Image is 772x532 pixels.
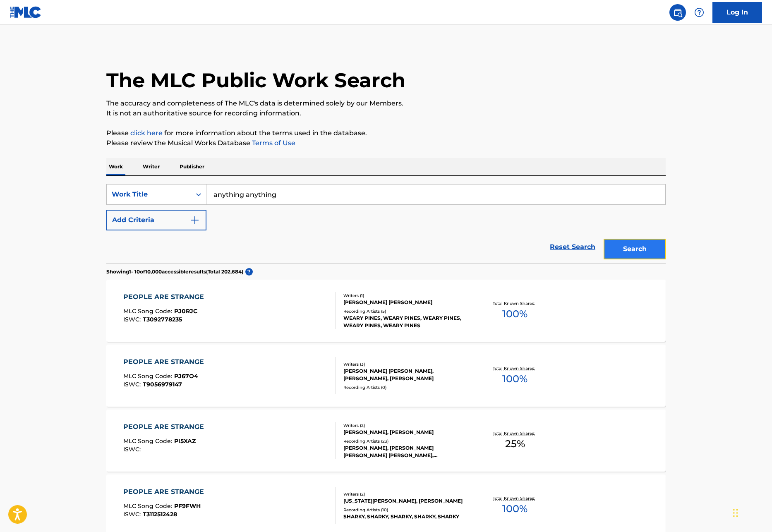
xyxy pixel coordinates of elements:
[106,138,666,148] p: Please review the Musical Works Database
[123,316,143,323] span: ISWC :
[694,7,704,17] img: help
[733,501,738,525] div: Drag
[112,189,186,199] div: Work Title
[505,436,525,451] span: 25 %
[669,4,686,21] a: Public Search
[343,384,468,391] div: Recording Artists ( 0 )
[343,299,468,306] div: [PERSON_NAME] [PERSON_NAME]
[143,316,182,323] span: T3092778235
[343,507,468,513] div: Recording Artists ( 10 )
[123,487,208,497] div: PEOPLE ARE STRANGE
[712,2,762,23] a: Log In
[502,501,527,516] span: 100 %
[493,495,537,501] p: Total Known Shares:
[106,68,405,93] h1: The MLC Public Work Search
[731,492,772,532] iframe: Chat Widget
[143,510,177,518] span: T3112512428
[604,239,666,259] button: Search
[343,491,468,497] div: Writers ( 2 )
[250,139,295,147] a: Terms of Use
[123,510,143,518] span: ISWC :
[502,371,527,386] span: 100 %
[123,437,174,445] span: MLC Song Code :
[143,381,182,388] span: T9056979147
[106,108,666,118] p: It is not an authoritative source for recording information.
[343,422,468,429] div: Writers ( 2 )
[123,372,174,380] span: MLC Song Code :
[140,158,162,175] p: Writer
[106,410,666,472] a: PEOPLE ARE STRANGEMLC Song Code:PI5XAZISWC:Writers (2)[PERSON_NAME], [PERSON_NAME]Recording Artis...
[343,367,468,382] div: [PERSON_NAME] [PERSON_NAME], [PERSON_NAME], [PERSON_NAME]
[343,292,468,299] div: Writers ( 1 )
[174,437,196,445] span: PI5XAZ
[177,158,207,175] p: Publisher
[493,300,537,307] p: Total Known Shares:
[10,6,42,18] img: MLC Logo
[174,502,201,510] span: PF9FWH
[106,158,125,175] p: Work
[174,307,197,315] span: PJ0RJC
[343,444,468,459] div: [PERSON_NAME], [PERSON_NAME] [PERSON_NAME] [PERSON_NAME], [PERSON_NAME] [PERSON_NAME] [PERSON_NAME]
[493,430,537,436] p: Total Known Shares:
[123,292,208,302] div: PEOPLE ARE STRANGE
[106,128,666,138] p: Please for more information about the terms used in the database.
[106,184,666,264] form: Search Form
[546,238,599,256] a: Reset Search
[493,365,537,371] p: Total Known Shares:
[174,372,198,380] span: PJ67O4
[343,429,468,436] div: [PERSON_NAME], [PERSON_NAME]
[502,307,527,321] span: 100 %
[343,513,468,520] div: SHARKY, SHARKY, SHARKY, SHARKY, SHARKY
[343,497,468,505] div: [US_STATE][PERSON_NAME], [PERSON_NAME]
[343,361,468,367] div: Writers ( 3 )
[673,7,683,17] img: search
[106,345,666,407] a: PEOPLE ARE STRANGEMLC Song Code:PJ67O4ISWC:T9056979147Writers (3)[PERSON_NAME] [PERSON_NAME], [PE...
[123,422,208,432] div: PEOPLE ARE STRANGE
[130,129,163,137] a: click here
[691,4,707,21] div: Help
[106,210,206,230] button: Add Criteria
[245,268,253,276] span: ?
[106,268,243,276] p: Showing 1 - 10 of 10,000 accessible results (Total 202,684 )
[190,215,200,225] img: 9d2ae6d4665cec9f34b9.svg
[106,280,666,342] a: PEOPLE ARE STRANGEMLC Song Code:PJ0RJCISWC:T3092778235Writers (1)[PERSON_NAME] [PERSON_NAME]Recor...
[343,438,468,444] div: Recording Artists ( 23 )
[123,357,208,367] div: PEOPLE ARE STRANGE
[123,381,143,388] span: ISWC :
[123,502,174,510] span: MLC Song Code :
[106,98,666,108] p: The accuracy and completeness of The MLC's data is determined solely by our Members.
[343,308,468,314] div: Recording Artists ( 5 )
[343,314,468,329] div: WEARY PINES, WEARY PINES, WEARY PINES, WEARY PINES, WEARY PINES
[123,446,143,453] span: ISWC :
[123,307,174,315] span: MLC Song Code :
